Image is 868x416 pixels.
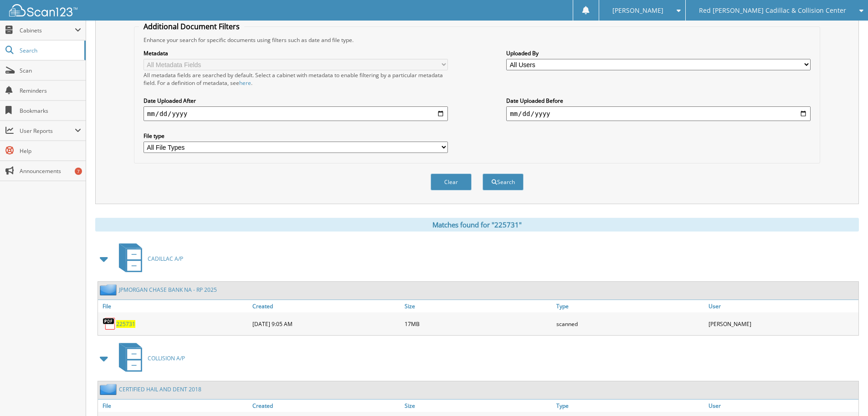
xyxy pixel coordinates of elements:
a: COLLISION A/P [113,340,185,376]
span: Announcements [20,167,81,175]
a: Created [250,300,402,312]
span: Reminders [20,87,81,95]
div: 17MB [402,315,555,333]
span: Help [20,147,81,155]
a: JPMORGAN CHASE BANK NA - RP 2025 [119,286,217,294]
span: Red [PERSON_NAME] Cadillac & Collision Center [699,8,846,13]
div: Enhance your search for specific documents using filters such as date and file type. [139,36,815,44]
iframe: Chat Widget [822,372,868,416]
a: Type [554,400,706,412]
a: User [706,300,858,312]
a: Type [554,300,706,312]
a: Created [250,400,402,412]
a: 225731 [116,320,135,328]
button: Search [483,174,524,190]
label: File type [144,132,448,140]
img: PDF.png [103,317,116,331]
div: Matches found for "225731" [95,218,859,232]
span: CADILLAC A/P [148,255,183,263]
img: folder2.png [100,384,119,395]
a: User [706,400,858,412]
span: User Reports [20,127,75,135]
button: Clear [431,174,472,190]
div: All metadata fields are searched by default. Select a cabinet with metadata to enable filtering b... [144,71,448,87]
label: Date Uploaded After [144,97,448,105]
a: File [98,400,250,412]
a: Size [402,400,555,412]
span: [PERSON_NAME] [612,8,663,13]
legend: Additional Document Filters [139,21,244,32]
input: start [144,106,448,121]
span: Scan [20,67,81,74]
a: CERTIFIED HAIL AND DENT 2018 [119,385,201,393]
label: Date Uploaded Before [506,97,811,105]
span: Bookmarks [20,107,81,115]
label: Uploaded By [506,49,811,57]
img: scan123-logo-white.svg [9,4,77,16]
input: end [506,106,811,121]
div: 7 [75,168,82,175]
div: scanned [554,315,706,333]
span: Search [20,47,80,54]
span: Cabinets [20,26,75,34]
a: here [239,79,251,87]
label: Metadata [144,49,448,57]
div: [PERSON_NAME] [706,315,858,333]
a: File [98,300,250,312]
img: folder2.png [100,284,119,295]
div: [DATE] 9:05 AM [250,315,402,333]
span: COLLISION A/P [148,354,185,362]
a: Size [402,300,555,312]
a: CADILLAC A/P [113,241,183,277]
